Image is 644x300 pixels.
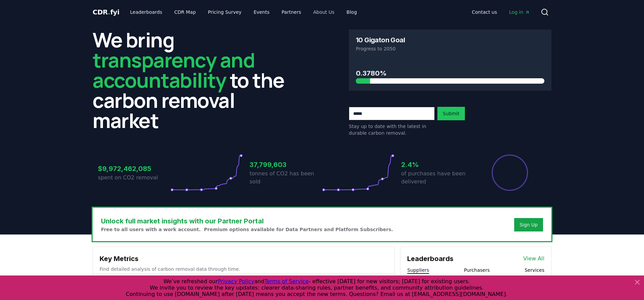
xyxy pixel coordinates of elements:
span: Log in [509,9,530,15]
button: Suppliers [407,267,429,273]
a: Events [248,6,275,18]
a: CDR.fyi [93,7,119,17]
h3: $9,972,462,085 [98,164,170,174]
h3: 37,799,603 [250,160,322,170]
h3: Unlock full market insights with our Partner Portal [101,216,393,226]
p: Progress to 2050 [356,45,544,52]
h3: 0.3780% [356,68,544,78]
p: spent on CO2 removal [98,174,170,182]
a: Partners [276,6,307,18]
a: Sign Up [520,221,538,228]
a: CDR Map [169,6,201,18]
a: Contact us [467,6,502,18]
p: Stay up to date with the latest in durable carbon removal. [349,123,435,136]
span: CDR fyi [93,8,119,16]
p: tonnes of CO2 has been sold [250,170,322,186]
p: of purchases have been delivered [401,170,474,186]
a: Blog [341,6,362,18]
h3: 2.4% [401,160,474,170]
button: Submit [437,107,465,120]
span: transparency and accountability [93,46,255,94]
h2: We bring to the carbon removal market [93,30,295,130]
div: Percentage of sales delivered [491,154,529,191]
button: Purchasers [464,267,490,273]
a: About Us [308,6,340,18]
nav: Main [125,6,362,18]
a: Log in [504,6,535,18]
p: Free to all users with a work account. Premium options available for Data Partners and Platform S... [101,226,393,233]
p: Find detailed analysis of carbon removal data through time. [100,266,388,272]
a: Leaderboards [125,6,168,18]
h3: Leaderboards [407,254,453,264]
button: Services [525,267,544,273]
nav: Main [467,6,535,18]
a: Pricing Survey [203,6,247,18]
h3: 10 Gigaton Goal [356,37,405,43]
span: . [108,8,110,16]
h3: Key Metrics [100,254,388,264]
button: Sign Up [514,218,543,231]
a: View All [523,255,544,263]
